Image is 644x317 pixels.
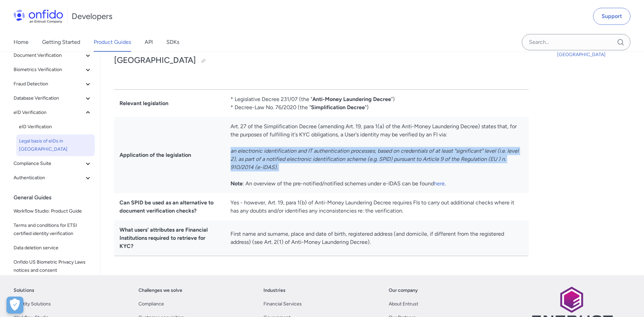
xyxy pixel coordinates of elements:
button: Fraud Detection [11,77,95,91]
h2: [GEOGRAPHIC_DATA] [114,55,529,66]
a: Data deletion service [11,241,95,255]
a: API [145,33,153,52]
td: Art. 27 of the Simplification Decree (amending Art. 19, para 1(a) of the Anti-Money Laundering De... [225,117,529,193]
a: Workflow Studio: Product Guide [11,204,95,218]
a: eID Verification [16,120,95,134]
strong: Application of the legislation [119,152,191,158]
span: Biometrics Verification [14,66,84,74]
input: Onfido search input field [522,34,630,50]
strong: Relevant legislation [119,100,168,106]
h1: Developers [72,11,112,22]
a: Onfido US Biometric Privacy Laws notices and consent [11,255,95,277]
strong: Anti-Money Laundering Decree [312,96,391,102]
a: here [434,180,445,187]
a: Solutions [14,286,34,295]
span: eID Verification [14,109,84,117]
img: Onfido Logo [14,10,63,23]
span: Fraud Detection [14,80,84,88]
span: eID Verification [19,123,92,131]
a: Getting Started [42,33,80,52]
strong: What users' attributes are Financial Institutions required to retrieve for KYC? [119,227,208,249]
strong: Simplification Decree [311,104,365,111]
button: eID Verification [11,106,95,119]
span: Document Verification [14,51,84,60]
span: Terms and conditions for ETSI certified identity verification [14,221,92,238]
strong: Can SPID be used as an alternative to document verification checks? [119,199,214,214]
div: Cookie Preferences [6,297,23,314]
button: Open Preferences [6,297,23,314]
strong: Note [231,180,243,187]
span: Workflow Studio: Product Guide [14,207,92,215]
span: Legal basis of eIDs in [GEOGRAPHIC_DATA] [19,137,92,153]
td: First name and surname, place and date of birth, registered address (and domicile, if different f... [225,220,529,256]
a: Product Guides [94,33,131,52]
a: Home [14,33,29,52]
a: Industries [263,286,286,295]
em: an electronic identification and IT authentication processes, based on credentials of at least "s... [231,148,519,170]
button: Database Verification [11,91,95,105]
span: Data deletion service [14,244,92,252]
a: SDKs [166,33,179,52]
button: Compliance Suite [11,157,95,170]
td: * Legislative Decree 231/07 (the " ") * Decree-Law No. 76/2020 (the " ") [225,89,529,117]
span: Compliance Suite [14,160,84,168]
button: Authentication [11,171,95,185]
td: Yes - however, Art. 19, para 1(b) of Anti-Money Laundering Decree requires FIs to carry out addit... [225,193,529,220]
a: Our company [389,286,418,295]
button: Biometrics Verification [11,63,95,77]
div: General Guides [14,191,97,204]
span: Onfido US Biometric Privacy Laws notices and consent [14,258,92,274]
span: Authentication [14,174,84,182]
a: Support [593,8,630,25]
a: Financial Services [263,300,302,308]
button: Document Verification [11,49,95,62]
a: Compliance [139,300,164,308]
span: Database Verification [14,94,84,102]
a: Challenges we solve [139,286,182,295]
a: Legal basis of eIDs in [GEOGRAPHIC_DATA] [16,134,95,156]
a: About Entrust [389,300,418,308]
a: Identity Solutions [14,300,51,308]
a: Terms and conditions for ETSI certified identity verification [11,219,95,240]
a: [GEOGRAPHIC_DATA] [557,51,639,59]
